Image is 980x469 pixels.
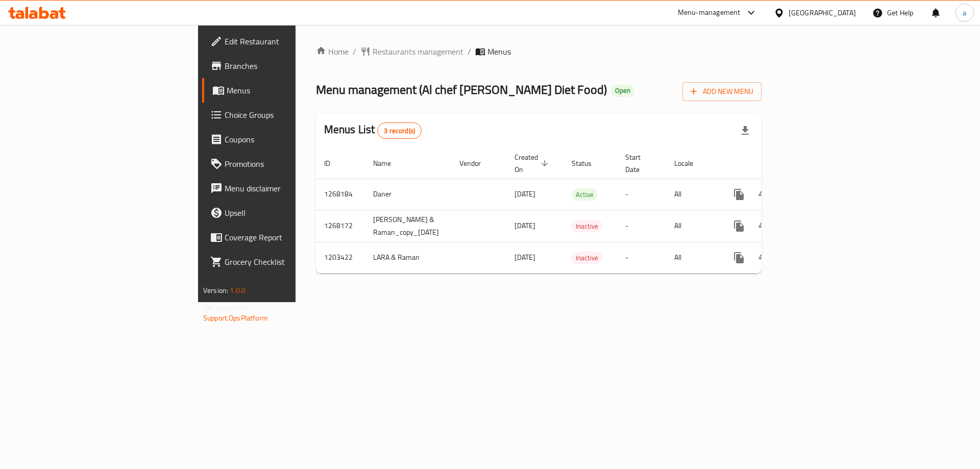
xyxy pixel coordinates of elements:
[611,85,634,97] div: Open
[227,84,354,96] span: Menus
[691,85,753,98] span: Add New Menu
[203,284,228,297] span: Version:
[225,35,354,47] span: Edit Restaurant
[572,188,598,201] div: Active
[202,176,362,201] a: Menu disclaimer
[225,182,354,194] span: Menu disclaimer
[230,284,246,297] span: 1.0.0
[202,54,362,78] a: Branches
[365,210,451,242] td: [PERSON_NAME] & Raman_copy_[DATE]
[733,118,757,143] div: Export file
[373,45,463,58] span: Restaurants management
[727,182,751,207] button: more
[514,187,535,201] span: [DATE]
[202,152,362,176] a: Promotions
[202,103,362,127] a: Choice Groups
[225,256,354,268] span: Grocery Checklist
[751,214,776,238] button: Change Status
[225,231,354,243] span: Coverage Report
[572,157,605,169] span: Status
[963,7,966,18] span: a
[468,45,471,58] li: /
[202,127,362,152] a: Coupons
[514,219,535,232] span: [DATE]
[719,148,833,179] th: Actions
[365,179,451,210] td: Daner
[666,242,719,273] td: All
[514,251,535,264] span: [DATE]
[727,214,751,238] button: more
[203,301,250,314] span: Get support on:
[572,220,602,232] span: Inactive
[324,122,422,139] h2: Menus List
[682,82,762,101] button: Add New Menu
[365,242,451,273] td: LARA & Raman
[487,45,511,58] span: Menus
[611,86,634,95] span: Open
[225,60,354,72] span: Branches
[360,45,463,58] a: Restaurants management
[789,7,856,18] div: [GEOGRAPHIC_DATA]
[202,78,362,103] a: Menus
[572,189,598,201] span: Active
[617,242,666,273] td: -
[617,179,666,210] td: -
[514,151,551,176] span: Created On
[202,225,362,250] a: Coverage Report
[617,210,666,242] td: -
[225,158,354,170] span: Promotions
[225,207,354,219] span: Upsell
[572,252,602,264] span: Inactive
[225,109,354,121] span: Choice Groups
[316,78,607,101] span: Menu management ( Al chef [PERSON_NAME] Diet Food )
[203,311,268,325] a: Support.OpsPlatform
[373,157,404,169] span: Name
[378,126,421,136] span: 3 record(s)
[459,157,494,169] span: Vendor
[678,7,741,19] div: Menu-management
[377,122,422,139] div: Total records count
[202,250,362,274] a: Grocery Checklist
[202,201,362,225] a: Upsell
[202,29,362,54] a: Edit Restaurant
[666,210,719,242] td: All
[225,133,354,145] span: Coupons
[666,179,719,210] td: All
[674,157,706,169] span: Locale
[324,157,344,169] span: ID
[572,252,602,264] div: Inactive
[316,45,762,58] nav: breadcrumb
[316,148,833,274] table: enhanced table
[751,245,776,270] button: Change Status
[727,245,751,270] button: more
[625,151,654,176] span: Start Date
